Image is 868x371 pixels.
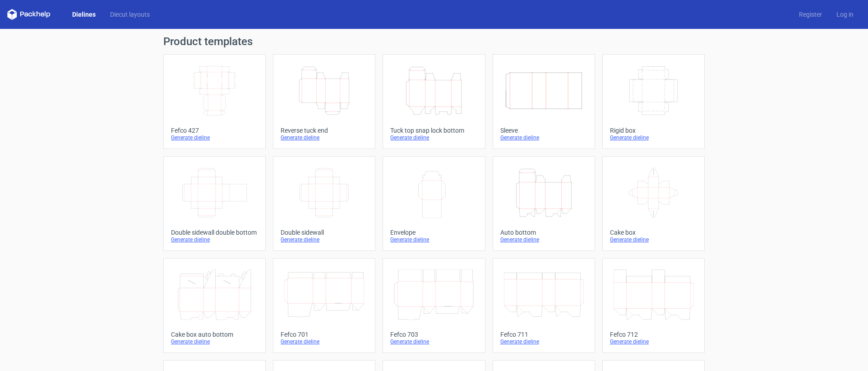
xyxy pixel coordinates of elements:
div: Generate dieline [390,134,477,141]
a: Diecut layouts [103,10,157,19]
a: Fefco 703Generate dieline [383,258,485,353]
a: EnvelopeGenerate dieline [383,156,485,251]
div: Fefco 701 [281,331,368,338]
div: Generate dieline [281,338,368,345]
div: Cake box auto bottom [171,331,258,338]
a: Double sidewall double bottomGenerate dieline [163,156,266,251]
div: Auto bottom [500,229,587,236]
a: Double sidewallGenerate dieline [273,156,375,251]
div: Generate dieline [281,236,368,243]
div: Reverse tuck end [281,127,368,134]
h1: Product templates [163,36,705,47]
div: Envelope [390,229,477,236]
a: Log in [829,10,861,19]
a: Tuck top snap lock bottomGenerate dieline [383,54,485,149]
div: Generate dieline [610,338,697,345]
div: Generate dieline [610,134,697,141]
div: Sleeve [500,127,587,134]
div: Generate dieline [500,134,587,141]
a: Dielines [65,10,103,19]
a: Rigid boxGenerate dieline [602,54,705,149]
a: Reverse tuck endGenerate dieline [273,54,375,149]
a: Fefco 711Generate dieline [493,258,595,353]
div: Fefco 703 [390,331,477,338]
div: Double sidewall [281,229,368,236]
a: Auto bottomGenerate dieline [493,156,595,251]
div: Fefco 711 [500,331,587,338]
div: Cake box [610,229,697,236]
div: Fefco 427 [171,127,258,134]
a: Fefco 712Generate dieline [602,258,705,353]
a: Cake boxGenerate dieline [602,156,705,251]
div: Generate dieline [610,236,697,243]
div: Generate dieline [171,236,258,243]
div: Generate dieline [281,134,368,141]
a: Fefco 701Generate dieline [273,258,375,353]
a: Fefco 427Generate dieline [163,54,266,149]
a: Register [792,10,829,19]
div: Tuck top snap lock bottom [390,127,477,134]
div: Generate dieline [171,338,258,345]
div: Rigid box [610,127,697,134]
div: Generate dieline [500,236,587,243]
div: Generate dieline [390,236,477,243]
div: Generate dieline [171,134,258,141]
a: Cake box auto bottomGenerate dieline [163,258,266,353]
div: Generate dieline [500,338,587,345]
a: SleeveGenerate dieline [493,54,595,149]
div: Fefco 712 [610,331,697,338]
div: Generate dieline [390,338,477,345]
div: Double sidewall double bottom [171,229,258,236]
